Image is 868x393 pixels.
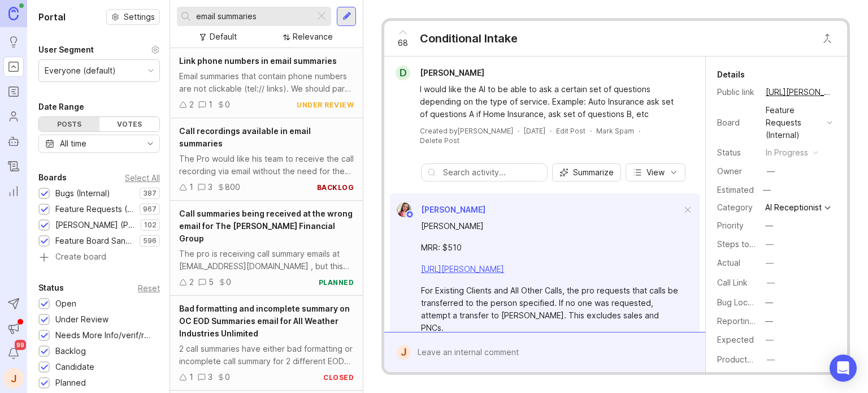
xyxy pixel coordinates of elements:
div: Under Review [55,313,108,326]
div: Feature Board Sandbox [DATE] [55,235,134,247]
button: Send to Autopilot [3,293,24,314]
h1: Portal [38,10,66,24]
button: Actual [762,256,777,270]
div: — [767,353,775,366]
div: J [397,345,411,360]
div: · [518,126,519,136]
div: under review [297,100,354,110]
div: Candidate [55,361,94,373]
div: — [766,238,774,251]
div: Votes [99,117,160,131]
div: Board [717,116,757,129]
div: D [396,66,410,80]
span: Summarize [573,167,614,178]
div: · [590,126,592,136]
button: ProductboardID [763,352,778,367]
div: Status [38,281,64,295]
span: Link phone numbers in email summaries [179,56,337,66]
button: Notifications [3,343,24,364]
div: Boards [38,171,67,184]
div: Estimated [717,186,754,194]
a: Zuleica Garcia[PERSON_NAME] [390,202,485,217]
div: Needs More Info/verif/repro [55,329,154,342]
button: Settings [106,9,160,25]
a: Call recordings available in email summariesThe Pro would like his team to receive the call recor... [170,118,363,201]
span: Call recordings available in email summaries [179,126,311,148]
label: Reporting Team [717,316,778,326]
div: Conditional Intake [420,31,518,46]
div: Open [55,297,76,310]
input: Search activity... [443,166,541,179]
div: closed [323,373,354,382]
div: 1 [189,181,193,193]
div: Posts [39,117,99,131]
p: 102 [144,221,157,230]
a: [URL][PERSON_NAME] [421,264,504,274]
div: 1 [189,371,193,383]
a: Bad formatting and incomplete summary on OC EOD Summaries email for All Weather Industries Unlimi... [170,296,363,391]
div: backlog [317,183,354,192]
label: Actual [717,258,740,267]
div: Planned [55,377,86,389]
button: Expected [762,332,777,347]
a: Link phone numbers in email summariesEmail summaries that contain phone numbers are not clickable... [170,48,363,118]
div: Status [717,146,757,159]
span: 68 [398,37,408,49]
div: All time [60,137,86,150]
label: Steps to Reproduce [717,239,794,249]
svg: toggle icon [141,139,159,148]
div: Bugs (Internal) [55,187,110,200]
label: Call Link [717,278,748,287]
div: Public link [717,86,757,98]
img: Zuleica Garcia [397,202,411,217]
button: Mark Spam [596,126,634,136]
a: D[PERSON_NAME] [389,66,493,80]
div: MRR: $510 [421,241,682,254]
a: Call summaries being received at the wrong email for The [PERSON_NAME] Financial GroupThe pro is ... [170,201,363,296]
div: I would like the AI to be able to ask a certain set of questions depending on the type of service... [420,83,683,120]
div: — [765,296,773,309]
div: Default [210,31,237,43]
div: Owner [717,165,757,178]
div: 1 [209,98,212,111]
label: ProductboardID [717,355,777,364]
div: J [3,368,24,388]
a: Portal [3,57,24,77]
span: View [646,167,665,178]
label: Expected [717,335,754,344]
span: Call summaries being received at the wrong email for The [PERSON_NAME] Financial Group [179,209,353,243]
div: 800 [225,181,240,193]
div: Open Intercom Messenger [830,355,857,382]
div: — [765,219,773,232]
div: Details [717,68,745,81]
p: 967 [143,205,157,214]
div: [PERSON_NAME] (Public) [55,219,135,231]
input: Search... [196,10,310,23]
div: — [766,257,774,269]
div: Created by [PERSON_NAME] [420,126,513,136]
div: Select All [125,175,160,181]
a: Reporting [3,181,24,201]
div: 2 call summaries have either bad formatting or incomplete call summary for 2 different EOD summar... [179,343,354,368]
div: 0 [225,371,230,383]
div: — [759,183,774,197]
a: [DATE] [524,126,545,136]
div: 0 [226,276,231,288]
div: Delete Post [420,136,459,145]
span: 99 [15,340,26,350]
span: [PERSON_NAME] [421,205,485,214]
label: Priority [717,221,744,230]
div: · [550,126,552,136]
a: [URL][PERSON_NAME] [762,85,836,100]
a: Changelog [3,156,24,176]
img: member badge [406,210,414,219]
div: Reset [138,285,160,291]
div: Relevance [293,31,333,43]
p: 387 [143,189,157,198]
a: Autopilot [3,131,24,152]
div: — [765,315,773,327]
button: Summarize [552,163,621,182]
a: Roadmaps [3,81,24,102]
button: Steps to Reproduce [762,237,777,252]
